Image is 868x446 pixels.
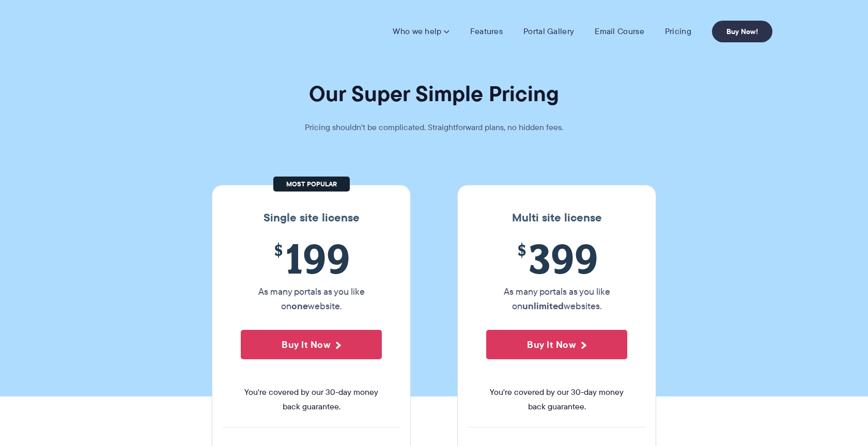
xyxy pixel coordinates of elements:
[522,299,564,313] strong: unlimited
[241,235,382,282] span: 199
[486,284,627,313] p: As many portals as you like on websites.
[468,211,645,225] h3: Multi site license
[279,120,589,135] p: Pricing shouldn't be complicated. Straightforward plans, no hidden fees.
[665,26,691,37] a: Pricing
[523,26,574,37] a: Portal Gallery
[393,26,449,37] a: Who we help
[486,330,627,359] button: Buy It Now
[241,284,382,313] p: As many portals as you like on website.
[486,235,627,282] span: 399
[595,26,644,37] a: Email Course
[241,330,382,359] button: Buy It Now
[241,385,382,414] span: You're covered by our 30-day money back guarantee.
[223,211,400,225] h3: Single site license
[291,299,308,313] strong: one
[712,21,772,42] a: Buy Now!
[470,26,503,37] a: Features
[486,385,627,414] span: You're covered by our 30-day money back guarantee.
